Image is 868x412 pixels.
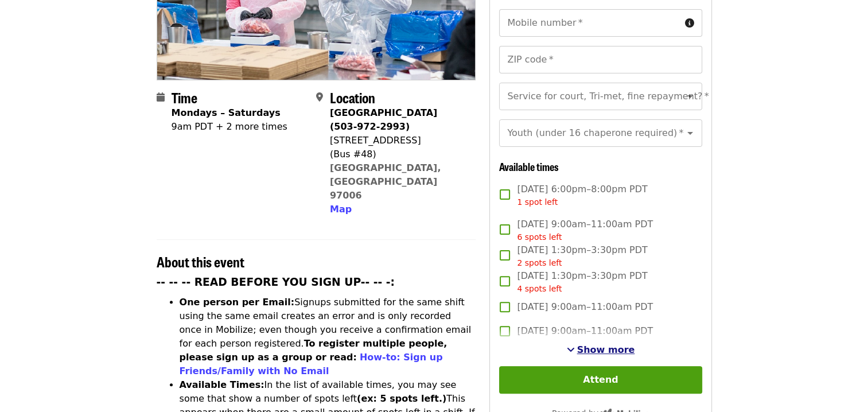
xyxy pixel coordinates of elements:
[682,125,698,141] button: Open
[517,243,647,269] span: [DATE] 1:30pm–3:30pm PDT
[330,162,441,201] a: [GEOGRAPHIC_DATA], [GEOGRAPHIC_DATA] 97006
[157,92,165,103] i: calendar icon
[180,338,447,363] strong: To register multiple people, please sign up as a group or read:
[499,46,702,73] input: ZIP code
[157,276,395,288] strong: -- -- -- READ BEFORE YOU SIGN UP-- -- -:
[517,300,653,314] span: [DATE] 9:00am–11:00am PDT
[499,159,559,174] span: Available times
[517,269,647,295] span: [DATE] 1:30pm–3:30pm PDT
[180,379,264,390] strong: Available Times:
[157,251,244,271] span: About this event
[172,107,281,118] strong: Mondays – Saturdays
[682,88,698,104] button: Open
[330,147,466,161] div: (Bus #48)
[567,343,635,357] button: See more timeslots
[357,393,446,404] strong: (ex: 5 spots left.)
[577,344,635,355] span: Show more
[180,296,476,378] li: Signups submitted for the same shift using the same email creates an error and is only recorded o...
[517,217,653,243] span: [DATE] 9:00am–11:00am PDT
[517,232,562,242] span: 6 spots left
[330,203,352,216] button: Map
[499,366,702,394] button: Attend
[685,18,694,29] i: circle-info icon
[316,92,323,103] i: map-marker-alt icon
[517,258,562,267] span: 2 spots left
[499,9,680,37] input: Mobile number
[180,297,295,308] strong: One person per Email:
[180,352,443,376] a: How-to: Sign up Friends/Family with No Email
[330,87,375,107] span: Location
[172,87,197,107] span: Time
[330,204,352,215] span: Map
[517,197,558,207] span: 1 spot left
[172,120,287,134] div: 9am PDT + 2 more times
[517,324,653,338] span: [DATE] 9:00am–11:00am PDT
[330,107,437,132] strong: [GEOGRAPHIC_DATA] (503-972-2993)
[330,134,466,147] div: [STREET_ADDRESS]
[517,182,647,208] span: [DATE] 6:00pm–8:00pm PDT
[517,284,562,293] span: 4 spots left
